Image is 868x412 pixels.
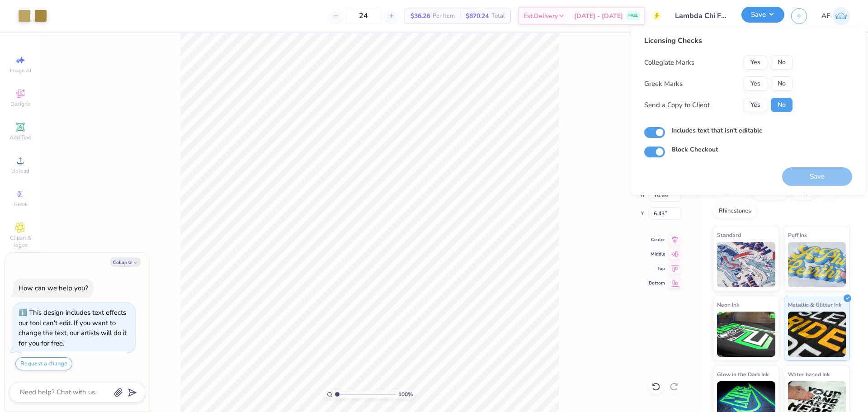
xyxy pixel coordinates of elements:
[19,284,88,293] div: How can we help you?
[741,7,784,23] button: Save
[788,369,830,379] span: Water based Ink
[398,390,413,398] span: 100 %
[744,55,767,70] button: Yes
[788,242,846,287] img: Puff Ink
[433,11,455,21] span: Per Item
[410,11,430,21] span: $36.26
[649,237,665,243] span: Center
[788,312,846,357] img: Metallic & Glitter Ink
[10,67,31,74] span: Image AI
[644,57,694,68] div: Collegiate Marks
[771,55,793,70] button: No
[832,7,850,25] img: Ana Francesca Bustamante
[19,308,127,348] div: This design includes text effects our tool can't edit. If you want to change the text, our artist...
[649,251,665,257] span: Middle
[466,11,489,21] span: $870.24
[11,167,29,175] span: Upload
[671,145,718,154] label: Block Checkout
[14,201,28,208] span: Greek
[717,300,739,309] span: Neon Ink
[717,369,769,379] span: Glow in the Dark Ink
[9,134,31,141] span: Add Text
[788,230,807,240] span: Puff Ink
[771,98,793,112] button: No
[524,11,558,21] span: Est. Delivery
[821,7,850,25] a: AF
[10,100,30,108] span: Designs
[5,234,36,249] span: Clipart & logos
[574,11,623,21] span: [DATE] - [DATE]
[744,98,767,112] button: Yes
[668,7,735,25] input: Untitled Design
[649,280,665,286] span: Bottom
[821,11,830,21] span: AF
[346,8,381,24] input: – –
[744,76,767,91] button: Yes
[491,11,505,21] span: Total
[644,35,793,46] div: Licensing Checks
[644,79,683,89] div: Greek Marks
[671,126,763,135] label: Includes text that isn't editable
[110,257,141,267] button: Collapse
[649,265,665,272] span: Top
[788,300,841,309] span: Metallic & Glitter Ink
[628,13,638,19] span: FREE
[713,204,757,218] div: Rhinestones
[15,357,72,370] button: Request a change
[644,100,710,110] div: Send a Copy to Client
[771,76,793,91] button: No
[717,230,741,240] span: Standard
[717,242,775,287] img: Standard
[717,312,775,357] img: Neon Ink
